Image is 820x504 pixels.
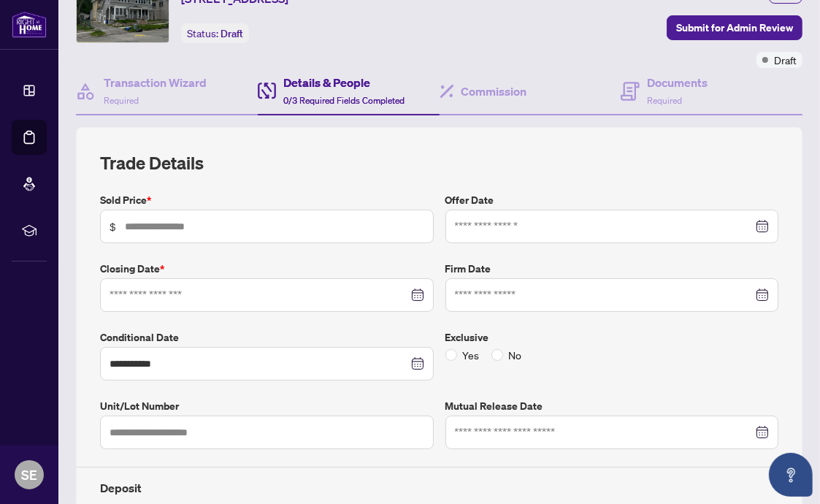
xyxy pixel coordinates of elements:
label: Firm Date [445,261,779,277]
label: Exclusive [445,329,779,345]
h4: Deposit [100,479,778,497]
h4: Details & People [283,74,405,91]
span: Submit for Admin Review [676,16,793,39]
label: Conditional Date [100,329,434,345]
span: Yes [457,347,486,363]
label: Offer Date [445,192,779,208]
label: Mutual Release Date [445,398,779,414]
button: Submit for Admin Review [667,15,802,40]
h4: Documents [647,74,708,91]
button: Open asap [769,453,813,497]
label: Closing Date [100,261,434,277]
span: Required [647,95,682,106]
span: Draft [221,27,243,40]
label: Sold Price [100,192,434,208]
span: $ [110,218,116,234]
span: Required [104,95,139,106]
span: No [503,347,528,363]
img: logo [12,11,47,38]
h2: Trade Details [100,151,778,175]
div: Status: [181,23,249,43]
label: Unit/Lot Number [100,398,434,414]
span: SE [21,465,37,485]
h4: Commission [461,83,527,100]
span: 0/3 Required Fields Completed [283,95,405,106]
span: Draft [774,52,797,68]
h4: Transaction Wizard [104,74,207,91]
